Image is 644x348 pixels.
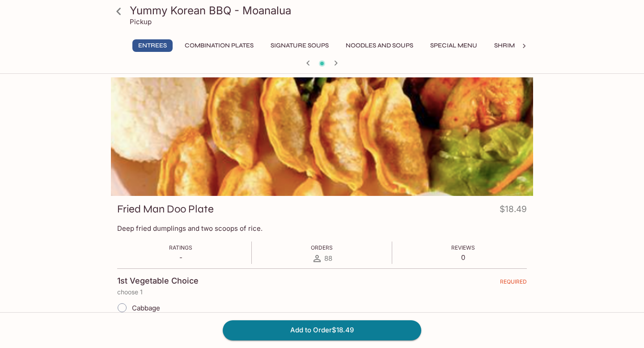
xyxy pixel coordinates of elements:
[324,254,332,263] span: 88
[451,253,475,262] p: 0
[117,276,199,286] h4: 1st Vegetable Choice
[169,244,192,251] span: Ratings
[117,224,527,233] p: Deep fried dumplings and two scoops of rice.
[266,39,334,52] button: Signature Soups
[169,253,192,262] p: -
[132,304,160,312] span: Cabbage
[451,244,475,251] span: Reviews
[130,17,152,26] p: Pickup
[117,202,214,216] h3: Fried Man Doo Plate
[425,39,482,52] button: Special Menu
[311,244,333,251] span: Orders
[111,77,533,196] div: Fried Man Doo Plate
[223,320,421,340] button: Add to Order$18.49
[500,202,527,220] h4: $18.49
[117,289,527,296] p: choose 1
[180,39,258,52] button: Combination Plates
[130,4,530,17] h3: Yummy Korean BBQ - Moanalua
[341,39,418,52] button: Noodles and Soups
[489,39,553,52] button: Shrimp Combos
[132,39,173,52] button: Entrees
[500,278,527,289] span: REQUIRED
